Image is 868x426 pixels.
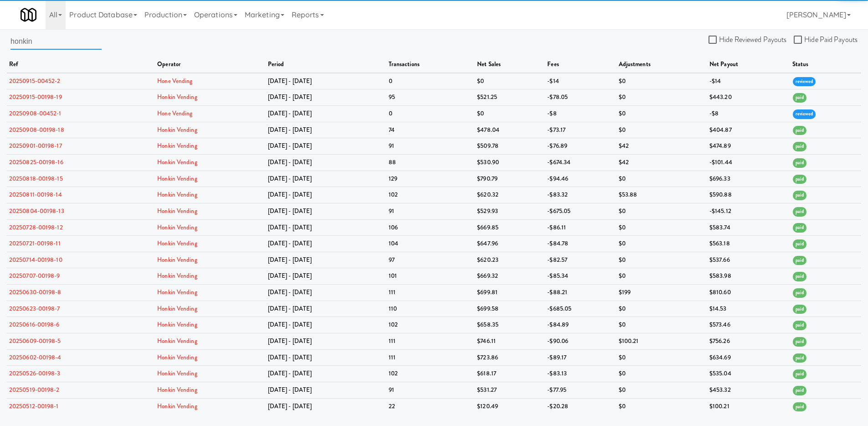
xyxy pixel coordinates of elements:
td: -$76.89 [545,138,616,155]
a: Honkin Vending [157,239,197,248]
td: 74 [386,122,475,138]
td: $0 [616,236,707,252]
td: $42 [616,154,707,171]
td: $531.27 [475,382,545,399]
td: $0 [616,171,707,187]
a: Hone Vending [157,109,192,118]
td: 97 [386,252,475,268]
td: -$77.95 [545,382,616,399]
td: $0 [616,382,707,399]
td: -$86.11 [545,219,616,236]
td: $0 [475,105,545,122]
td: 102 [386,187,475,203]
td: $618.17 [475,366,545,382]
td: $0 [616,349,707,366]
span: paid [793,126,806,135]
td: 91 [386,138,475,155]
td: $620.23 [475,252,545,268]
a: 20250728-00198-12 [9,223,63,232]
td: $530.90 [475,154,545,171]
td: 106 [386,219,475,236]
a: 20250630-00198-8 [9,288,62,296]
label: Hide Reviewed Payouts [709,33,786,47]
td: [DATE] - [DATE] [266,236,386,252]
td: $669.85 [475,219,545,236]
td: -$84.78 [545,236,616,252]
td: $100.21 [616,333,707,350]
a: Honkin Vending [157,385,197,394]
a: 20250623-00198-7 [9,304,60,313]
td: -$90.06 [545,333,616,350]
td: [DATE] - [DATE] [266,301,386,317]
span: paid [793,288,806,298]
img: Micromart [21,7,36,23]
td: $620.32 [475,187,545,203]
td: $756.26 [707,333,790,350]
a: Honkin Vending [157,207,197,215]
a: 20250609-00198-5 [9,337,61,345]
td: -$8 [545,105,616,122]
a: 20250908-00198-18 [9,125,64,134]
a: 20250512-00198-1 [9,402,59,410]
td: [DATE] - [DATE] [266,317,386,333]
td: 91 [386,382,475,399]
td: [DATE] - [DATE] [266,138,386,155]
td: 111 [386,285,475,301]
a: Honkin Vending [157,353,197,362]
a: 20250811-00198-14 [9,190,62,199]
td: 91 [386,203,475,219]
td: $478.04 [475,122,545,138]
span: paid [793,191,806,200]
td: $0 [616,219,707,236]
a: 20250519-00198-2 [9,385,60,394]
td: [DATE] - [DATE] [266,171,386,187]
a: 20250818-00198-15 [9,174,63,183]
td: $699.81 [475,285,545,301]
a: 20250721-00198-11 [9,239,61,248]
td: $573.46 [707,317,790,333]
td: 111 [386,333,475,350]
td: $647.96 [475,236,545,252]
td: $723.86 [475,349,545,366]
td: $790.79 [475,171,545,187]
input: Hide Reviewed Payouts [709,36,719,44]
td: [DATE] - [DATE] [266,382,386,399]
td: $529.93 [475,203,545,219]
a: 20250707-00198-9 [9,271,60,280]
td: -$20.28 [545,398,616,414]
td: $199 [616,285,707,301]
td: 95 [386,89,475,106]
td: $810.60 [707,285,790,301]
td: [DATE] - [DATE] [266,366,386,382]
td: 101 [386,268,475,285]
td: 129 [386,171,475,187]
td: $0 [616,268,707,285]
label: Hide Paid Payouts [794,33,858,47]
td: $521.25 [475,89,545,106]
td: [DATE] - [DATE] [266,73,386,89]
td: -$675.05 [545,203,616,219]
td: -$8 [707,105,790,122]
td: $590.88 [707,187,790,203]
td: $0 [616,122,707,138]
td: -$94.46 [545,171,616,187]
span: paid [793,175,806,184]
a: 20250526-00198-3 [9,369,61,378]
td: -$14 [707,73,790,89]
a: 20250616-00198-6 [9,320,60,329]
span: paid [793,158,806,168]
td: $0 [616,105,707,122]
td: -$145.12 [707,203,790,219]
th: adjustments [616,57,707,73]
td: [DATE] - [DATE] [266,203,386,219]
span: reviewed [793,109,816,119]
a: Honkin Vending [157,93,197,101]
td: [DATE] - [DATE] [266,89,386,106]
span: reviewed [793,77,816,87]
td: $53.88 [616,187,707,203]
a: Honkin Vending [157,158,197,166]
span: paid [793,369,806,379]
th: transactions [386,57,475,73]
td: -$82.57 [545,252,616,268]
a: Honkin Vending [157,320,197,329]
